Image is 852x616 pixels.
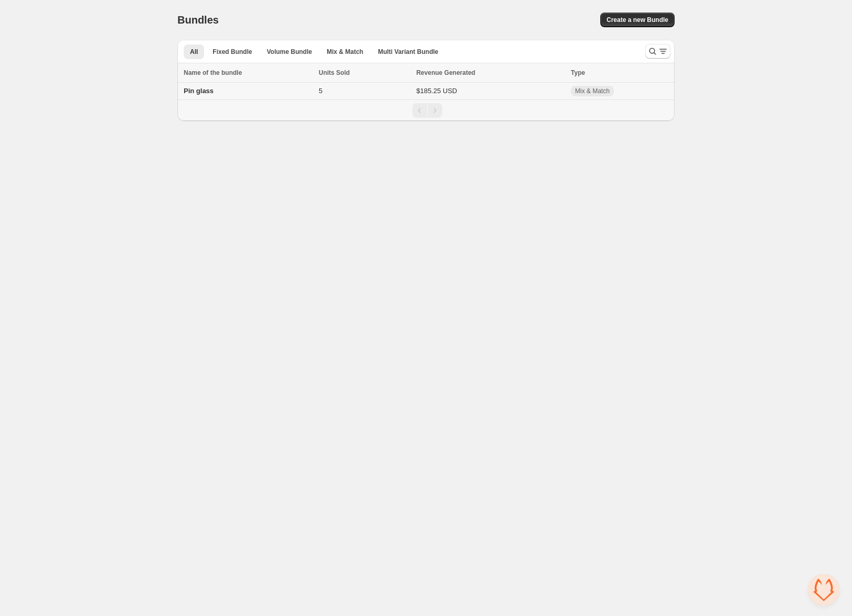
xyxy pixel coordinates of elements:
span: Pin glass [184,87,214,95]
span: Units Sold [319,68,350,78]
span: Create a new Bundle [607,16,668,24]
span: Mix & Match [327,48,363,56]
span: Fixed Bundle [212,48,252,56]
button: Revenue Generated [416,68,486,78]
div: Type [571,68,668,78]
button: Units Sold [319,68,360,78]
nav: Pagination [177,99,675,121]
div: Name of the bundle [184,68,312,78]
button: Create a new Bundle [600,13,675,27]
span: Mix & Match [575,87,610,95]
button: Search and filter results [645,44,670,59]
div: Open chat [808,574,839,606]
span: Revenue Generated [416,68,475,78]
span: $185.25 USD [416,87,457,95]
span: Multi Variant Bundle [378,48,438,56]
span: Volume Bundle [267,48,312,56]
h1: Bundles [177,14,219,26]
span: All [190,48,198,56]
span: 5 [319,87,322,95]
